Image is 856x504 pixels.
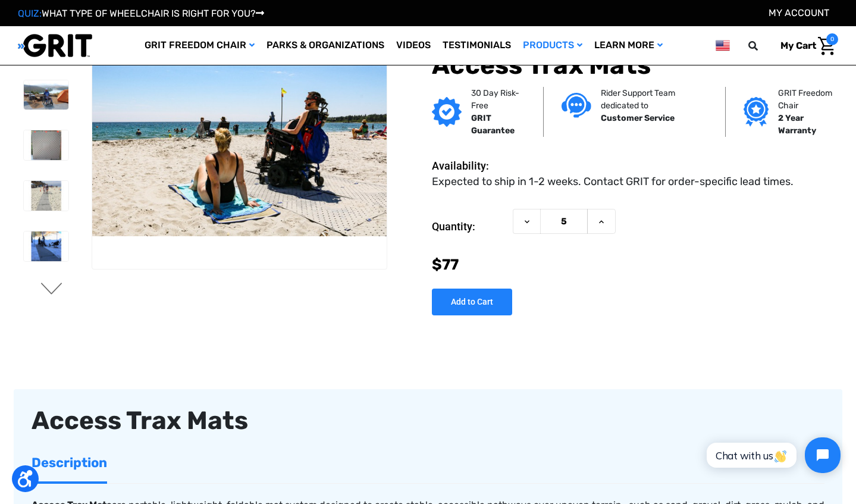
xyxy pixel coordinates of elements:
[18,8,42,19] span: QUIZ:
[92,40,387,236] img: Access Trax Mats
[471,86,525,111] p: 30 Day Risk-Free
[588,26,669,65] a: Learn More
[754,33,772,58] input: Search
[32,407,824,434] div: Access Trax Mats
[780,40,816,51] span: My Cart
[432,208,507,244] label: Quantity:
[818,37,835,55] img: Cart
[601,86,707,111] p: Rider Support Team dedicated to
[437,26,517,65] a: Testimonials
[39,283,64,297] button: Go to slide 6 of 6
[562,93,591,117] img: Customer service
[390,26,437,65] a: Videos
[744,96,768,126] img: Grit freedom
[432,96,462,126] img: GRIT Guarantee
[517,26,588,65] a: Products
[778,86,842,111] p: GRIT Freedom Chair
[24,231,68,261] img: Access Trax Mats
[24,130,68,160] img: Access Trax Mats
[432,51,838,80] h1: Access Trax Mats
[601,112,675,123] strong: Customer Service
[24,80,68,110] img: Access Trax Mats
[261,26,390,65] a: Parks & Organizations
[32,444,107,481] a: Description
[18,8,264,19] a: QUIZ:WHAT TYPE OF WHEELCHAIR IS RIGHT FOR YOU?
[432,173,794,189] dd: Expected to ship in 1-2 weeks. Contact GRIT for order-specific lead times.
[24,181,68,211] img: Access Trax Mats
[471,112,515,135] strong: GRIT Guarantee
[432,289,512,315] input: Add to Cart
[432,255,459,273] span: $77
[826,33,838,45] span: 0
[694,427,851,483] iframe: Tidio Chat
[778,112,816,135] strong: 2 Year Warranty
[772,33,838,58] a: Cart with 0 items
[139,26,261,65] a: GRIT Freedom Chair
[432,157,507,173] dt: Availability:
[769,7,829,18] a: Account
[716,38,730,53] img: us.png
[18,33,92,58] img: GRIT All-Terrain Wheelchair and Mobility Equipment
